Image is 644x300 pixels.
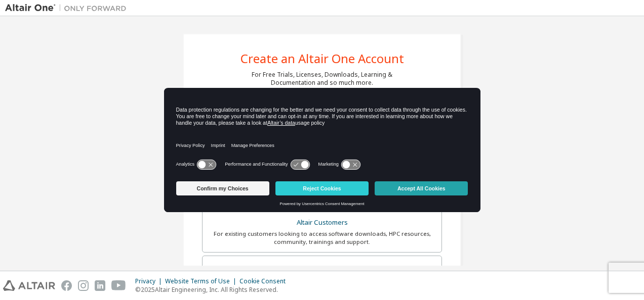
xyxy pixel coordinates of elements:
img: Altair One [5,3,132,13]
img: instagram.svg [78,280,89,291]
div: For existing customers looking to access software downloads, HPC resources, community, trainings ... [209,230,435,246]
div: Cookie Consent [239,277,292,285]
img: facebook.svg [61,280,72,291]
div: Privacy [135,277,165,285]
p: © 2025 Altair Engineering, Inc. All Rights Reserved. [135,285,292,294]
div: For Free Trials, Licenses, Downloads, Learning & Documentation and so much more. [252,71,392,87]
div: Altair Customers [209,216,435,230]
img: youtube.svg [111,280,126,291]
img: altair_logo.svg [3,280,55,291]
div: Students [209,262,435,276]
div: Create an Altair One Account [240,53,404,65]
img: linkedin.svg [95,280,105,291]
div: Website Terms of Use [165,277,239,285]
